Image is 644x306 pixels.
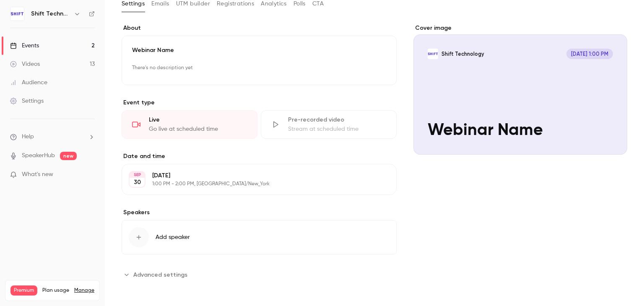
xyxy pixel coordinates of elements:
[22,132,34,141] span: Help
[10,285,37,296] span: Premium
[10,60,40,68] div: Videos
[261,110,397,139] div: Pre-recorded videoStream at scheduled time
[132,61,386,75] p: There's no description yet
[22,151,55,160] a: SpeakerHub
[10,132,95,141] li: help-dropdown-opener
[22,170,53,179] span: What's new
[156,233,190,241] span: Add speaker
[10,78,47,87] div: Audience
[10,7,24,21] img: Shift Technology
[130,172,145,178] div: SEP
[288,116,386,124] div: Pre-recorded video
[413,24,627,32] label: Cover image
[85,171,95,179] iframe: Noticeable Trigger
[74,287,94,294] a: Manage
[42,287,69,294] span: Plan usage
[122,24,397,32] label: About
[122,208,397,217] label: Speakers
[31,10,70,18] h6: Shift Technology
[122,220,397,254] button: Add speaker
[133,270,187,279] span: Advanced settings
[10,97,44,105] div: Settings
[60,152,77,160] span: new
[413,24,627,155] section: Cover image
[288,125,386,133] div: Stream at scheduled time
[10,41,39,50] div: Events
[152,181,352,187] p: 1:00 PM - 2:00 PM, [GEOGRAPHIC_DATA]/New_York
[152,171,352,180] p: [DATE]
[122,99,397,107] p: Event type
[149,116,247,124] div: Live
[134,178,141,187] p: 30
[122,152,397,161] label: Date and time
[149,125,247,133] div: Go live at scheduled time
[132,46,386,54] p: Webinar Name
[122,110,257,139] div: LiveGo live at scheduled time
[122,268,192,281] button: Advanced settings
[122,268,397,281] section: Advanced settings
